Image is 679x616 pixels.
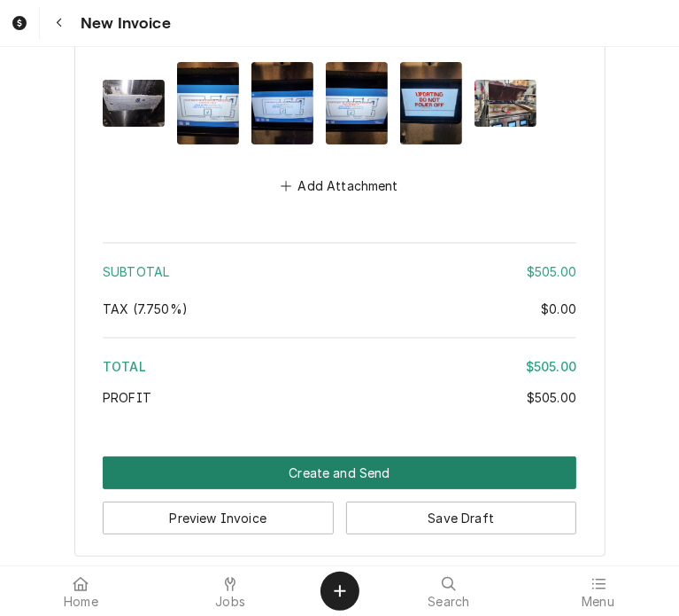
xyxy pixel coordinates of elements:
a: Home [7,570,155,612]
span: Total [103,359,146,374]
img: ADt15dSb6MEHMuGReozQ [326,62,388,144]
span: Profit [103,390,151,405]
img: sSevp9RTylGehJmkEczg [475,80,536,126]
span: $505.00 [527,390,576,405]
div: Subtotal [103,262,576,281]
div: Attachments [103,32,576,198]
button: Create and Send [103,456,576,489]
img: K8MCsAwSQ6YhyeLTEFtw [103,80,165,127]
button: Add Attachment [278,174,402,199]
span: Subtotal [103,264,169,279]
span: New Invoice [75,12,171,35]
button: Save Draft [346,502,577,534]
a: Go to Invoices [4,7,35,39]
span: Tax ( 7.750% ) [103,301,188,316]
span: Search [428,595,469,609]
div: Total [103,357,576,376]
div: $505.00 [526,357,576,376]
div: $0.00 [541,300,576,318]
div: Amount Summary [103,236,576,419]
div: Button Group Row [103,489,576,534]
img: TmhVZLtYQlqIhWnUjuPS [251,62,313,144]
img: D8G1iVh8TGKNh8ijCGt7 [400,62,462,144]
span: Jobs [215,595,245,609]
div: Tax [103,300,576,318]
button: Preview Invoice [103,502,334,534]
a: Menu [524,570,672,612]
button: Navigate back [43,7,75,39]
div: Button Group Row [103,456,576,489]
img: bYOKCbb4SNKv1Sfyv4qQ [177,62,239,144]
a: Jobs [157,570,305,612]
div: Profit [103,388,576,407]
div: $505.00 [527,262,576,281]
span: Home [64,595,98,609]
div: Button Group [103,456,576,534]
a: Search [375,570,523,612]
span: Menu [582,595,614,609]
button: Create Object [320,572,359,611]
